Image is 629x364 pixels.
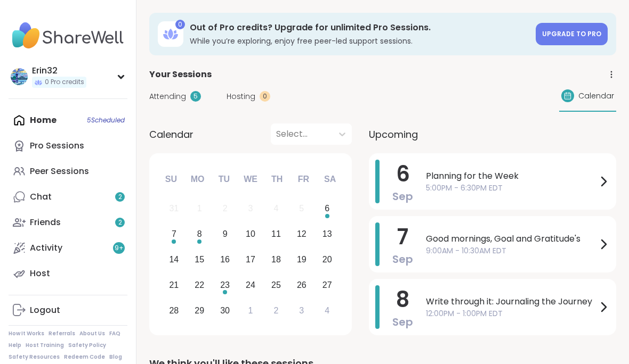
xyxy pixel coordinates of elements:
[542,29,601,38] span: Upgrade to Pro
[30,166,89,177] div: Peer Sessions
[246,252,255,267] div: 17
[195,303,204,318] div: 29
[578,90,614,102] span: Calendar
[169,201,179,216] div: 31
[214,249,237,271] div: Choose Tuesday, September 16th, 2025
[396,285,409,315] span: 8
[265,249,288,271] div: Choose Thursday, September 18th, 2025
[248,303,253,318] div: 1
[214,274,237,296] div: Choose Tuesday, September 23rd, 2025
[30,191,52,203] div: Chat
[248,201,253,216] div: 3
[188,223,211,246] div: Choose Monday, September 8th, 2025
[197,201,202,216] div: 1
[239,299,262,322] div: Choose Wednesday, October 1st, 2025
[68,342,106,349] a: Safety Policy
[227,91,255,102] span: Hosting
[163,223,186,246] div: Choose Sunday, September 7th, 2025
[299,303,304,318] div: 3
[30,304,60,316] div: Logout
[30,217,61,228] div: Friends
[290,223,313,246] div: Choose Friday, September 12th, 2025
[163,197,186,220] div: Not available Sunday, August 31st, 2025
[239,274,262,296] div: Choose Wednesday, September 24th, 2025
[271,278,281,292] div: 25
[273,201,278,216] div: 4
[239,168,262,191] div: We
[195,278,204,292] div: 22
[290,299,313,322] div: Choose Friday, October 3rd, 2025
[195,252,204,267] div: 15
[322,227,332,241] div: 13
[11,68,28,85] img: Erin32
[163,249,186,271] div: Choose Sunday, September 14th, 2025
[30,268,50,279] div: Host
[169,252,179,267] div: 14
[149,91,186,102] span: Attending
[159,168,183,191] div: Su
[214,197,237,220] div: Not available Tuesday, September 2nd, 2025
[118,218,122,227] span: 2
[172,227,176,241] div: 7
[118,193,122,202] span: 2
[297,278,307,292] div: 26
[9,235,127,261] a: Activity9+
[426,308,597,319] span: 12:00PM - 1:00PM EDT
[9,133,127,159] a: Pro Sessions
[26,342,64,349] a: Host Training
[9,297,127,323] a: Logout
[316,223,338,246] div: Choose Saturday, September 13th, 2025
[223,201,228,216] div: 2
[316,249,338,271] div: Choose Saturday, September 20th, 2025
[290,249,313,271] div: Choose Friday, September 19th, 2025
[30,242,62,254] div: Activity
[325,201,329,216] div: 6
[265,197,288,220] div: Not available Thursday, September 4th, 2025
[79,330,105,337] a: About Us
[246,227,255,241] div: 10
[239,197,262,220] div: Not available Wednesday, September 3rd, 2025
[397,222,408,252] span: 7
[316,197,338,220] div: Choose Saturday, September 6th, 2025
[175,20,185,29] div: 0
[9,330,44,337] a: How It Works
[271,252,281,267] div: 18
[325,303,329,318] div: 4
[273,303,278,318] div: 2
[426,183,597,194] span: 5:00PM - 6:30PM EDT
[188,249,211,271] div: Choose Monday, September 15th, 2025
[214,223,237,246] div: Choose Tuesday, September 9th, 2025
[109,330,120,337] a: FAQ
[265,223,288,246] div: Choose Thursday, September 11th, 2025
[265,299,288,322] div: Choose Thursday, October 2nd, 2025
[32,65,86,77] div: Erin32
[9,342,21,349] a: Help
[220,278,230,292] div: 23
[271,227,281,241] div: 11
[292,168,315,191] div: Fr
[392,315,413,329] span: Sep
[316,274,338,296] div: Choose Saturday, September 27th, 2025
[30,140,84,152] div: Pro Sessions
[188,274,211,296] div: Choose Monday, September 22nd, 2025
[322,278,332,292] div: 27
[318,168,342,191] div: Sa
[426,245,597,257] span: 9:00AM - 10:30AM EDT
[246,278,255,292] div: 24
[316,299,338,322] div: Choose Saturday, October 4th, 2025
[190,91,201,102] div: 5
[186,168,209,191] div: Mo
[290,274,313,296] div: Choose Friday, September 26th, 2025
[239,249,262,271] div: Choose Wednesday, September 17th, 2025
[169,303,179,318] div: 28
[169,278,179,292] div: 21
[299,201,304,216] div: 5
[64,353,105,361] a: Redeem Code
[9,261,127,286] a: Host
[197,227,202,241] div: 8
[49,330,75,337] a: Referrals
[426,295,597,308] span: Write through it: Journaling the Journey
[190,36,529,46] h3: While you’re exploring, enjoy free peer-led support sessions.
[396,159,410,189] span: 6
[392,252,413,267] span: Sep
